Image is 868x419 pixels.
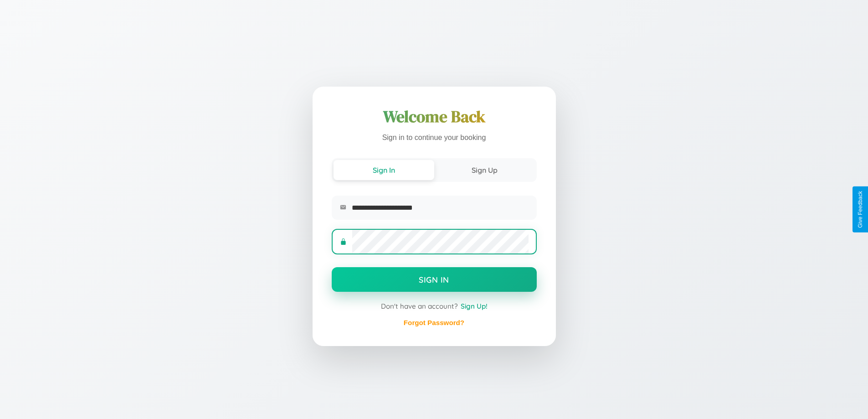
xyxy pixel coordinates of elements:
button: Sign Up [434,160,535,180]
button: Sign In [332,267,537,292]
h1: Welcome Back [332,106,537,128]
button: Sign In [334,160,434,180]
a: Forgot Password? [404,319,464,326]
p: Sign in to continue your booking [332,131,537,145]
span: Sign Up! [461,302,488,310]
div: Don't have an account? [332,302,537,310]
div: Give Feedback [857,191,863,228]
